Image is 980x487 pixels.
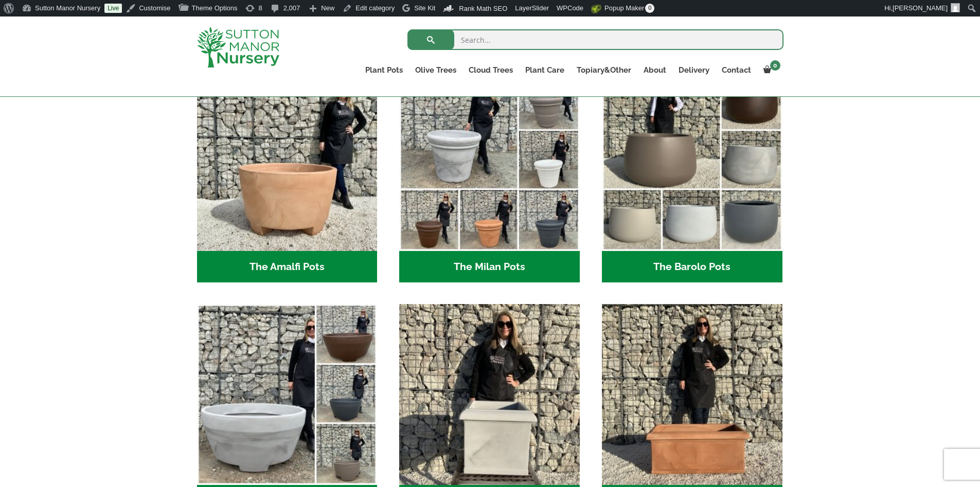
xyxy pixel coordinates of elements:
a: Olive Trees [409,63,462,77]
a: Visit product category The Milan Pots [399,70,580,282]
h2: The Amalfi Pots [197,251,378,283]
img: The Milan Pots [399,70,580,251]
a: Plant Pots [359,63,409,77]
span: 0 [645,4,654,13]
h2: The Barolo Pots [602,251,782,283]
span: [PERSON_NAME] [893,4,948,12]
span: Site Kit [414,4,435,12]
input: Search... [407,29,783,50]
img: The Capri Pots [197,304,378,485]
a: Visit product category The Barolo Pots [602,70,782,282]
a: Topiary&Other [571,63,637,77]
img: The Como Cube Pots 45 (All Colours) [399,304,580,485]
span: 0 [770,60,780,71]
a: About [637,63,672,77]
img: The Barolo Pots [602,70,782,251]
span: Rank Math SEO [459,5,507,12]
a: Live [104,4,122,13]
img: The Como Rectangle 90 (Colours) [602,304,782,485]
a: Visit product category The Amalfi Pots [197,70,378,282]
a: Cloud Trees [462,63,519,77]
h2: The Milan Pots [399,251,580,283]
a: Delivery [672,63,716,77]
a: 0 [757,63,783,77]
a: Contact [716,63,757,77]
img: logo [197,27,279,68]
img: The Amalfi Pots [197,70,378,251]
a: Plant Care [519,63,571,77]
